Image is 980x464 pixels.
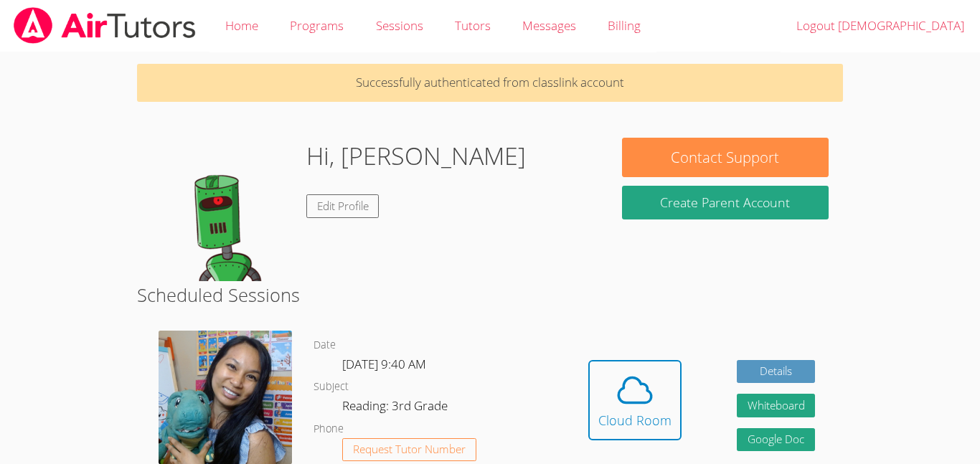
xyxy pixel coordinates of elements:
h2: Scheduled Sessions [137,281,843,308]
h1: Hi, [PERSON_NAME] [306,138,526,174]
button: Contact Support [622,138,829,177]
span: [DATE] 9:40 AM [342,356,426,372]
a: Details [737,360,816,384]
a: Google Doc [737,428,816,452]
img: airtutors_banner-c4298cdbf04f3fff15de1276eac7730deb9818008684d7c2e4769d2f7ddbe033.png [12,7,197,44]
button: Request Tutor Number [342,438,476,462]
dd: Reading: 3rd Grade [342,396,451,420]
span: Messages [522,17,576,34]
span: Request Tutor Number [353,444,466,455]
button: Cloud Room [588,360,682,440]
dt: Subject [314,378,349,396]
div: Cloud Room [598,410,672,430]
button: Create Parent Account [622,186,829,219]
a: Edit Profile [306,194,380,218]
button: Whiteboard [737,394,816,417]
dt: Phone [314,420,344,438]
img: Untitled%20design%20(19).png [159,331,292,464]
p: Successfully authenticated from classlink account [137,64,843,102]
dt: Date [314,336,336,354]
img: default.png [151,138,295,281]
